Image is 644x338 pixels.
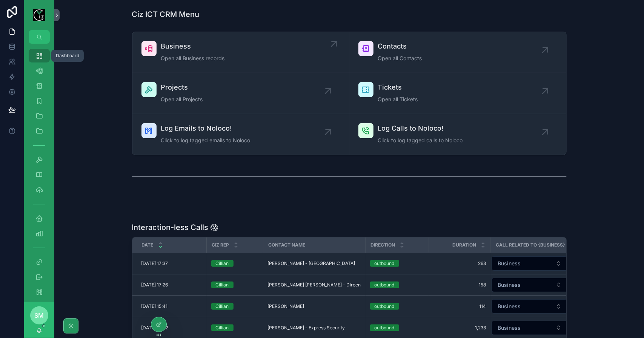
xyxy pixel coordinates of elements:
[370,324,424,331] a: outbound
[498,260,521,267] span: Business
[268,325,361,331] a: [PERSON_NAME] - Express Security
[370,282,424,288] a: outbound
[211,282,259,288] a: Cillian
[378,55,422,62] span: Open all Contacts
[433,303,486,309] a: 114
[433,325,486,331] a: 1,233
[161,41,225,52] span: Business
[349,114,566,155] a: Log Calls to Noloco!Click to log tagged calls to Noloco
[491,256,569,271] a: Select Button
[378,137,463,144] span: Click to log tagged calls to Noloco
[161,96,203,103] span: Open all Projects
[142,242,154,248] span: Date
[498,281,521,289] span: Business
[216,324,229,331] div: Cillian
[370,242,395,248] span: Direction
[161,137,251,144] span: Click to log tagged emails to Noloco
[132,222,218,233] h1: Interaction-less Calls 😱
[216,282,229,288] div: Cillian
[498,303,521,310] span: Business
[498,324,521,332] span: Business
[491,277,569,292] a: Select Button
[132,73,349,114] a: ProjectsOpen all Projects
[216,303,229,310] div: Cillian
[211,260,259,267] a: Cillian
[141,260,202,266] a: [DATE] 17:37
[161,82,203,93] span: Projects
[211,324,259,331] a: Cillian
[211,303,259,310] a: Cillian
[375,324,395,331] div: outbound
[433,260,486,266] a: 263
[378,41,422,52] span: Contacts
[268,303,361,309] a: [PERSON_NAME]
[375,260,395,267] div: outbound
[492,321,568,335] button: Select Button
[161,55,225,62] span: Open all Business records
[496,242,565,248] span: Call Related To {Business}
[141,303,168,309] span: [DATE] 15:41
[349,32,566,73] a: ContactsOpen all Contacts
[370,260,424,267] a: outbound
[24,44,54,302] div: scrollable content
[132,9,200,20] h1: Ciz ICT CRM Menu
[268,282,361,288] a: [PERSON_NAME] [PERSON_NAME] - Direen
[378,96,418,103] span: Open all Tickets
[141,260,168,266] span: [DATE] 17:37
[216,260,229,267] div: Cillian
[491,299,569,314] a: Select Button
[378,123,463,134] span: Log Calls to Noloco!
[132,114,349,155] a: Log Emails to Noloco!Click to log tagged emails to Noloco
[141,282,202,288] a: [DATE] 17:26
[349,73,566,114] a: TicketsOpen all Tickets
[141,325,202,331] a: [DATE] 13:02
[452,242,476,248] span: Duration
[375,303,395,310] div: outbound
[268,260,361,266] a: [PERSON_NAME] - [GEOGRAPHIC_DATA]
[132,32,349,73] a: BusinessOpen all Business records
[268,325,345,331] span: [PERSON_NAME] - Express Security
[141,303,202,309] a: [DATE] 15:41
[33,9,45,21] img: App logo
[492,299,568,314] button: Select Button
[378,82,418,93] span: Tickets
[433,282,486,288] a: 158
[491,320,569,335] a: Select Button
[56,53,79,59] div: Dashboard
[212,242,229,248] span: Ciz Rep
[375,282,395,288] div: outbound
[268,260,355,266] span: [PERSON_NAME] - [GEOGRAPHIC_DATA]
[141,282,168,288] span: [DATE] 17:26
[492,278,568,292] button: Select Button
[492,256,568,271] button: Select Button
[161,123,251,134] span: Log Emails to Noloco!
[35,311,44,320] span: SM
[268,242,305,248] span: Contact Name
[268,303,304,309] span: [PERSON_NAME]
[370,303,424,310] a: outbound
[141,325,169,331] span: [DATE] 13:02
